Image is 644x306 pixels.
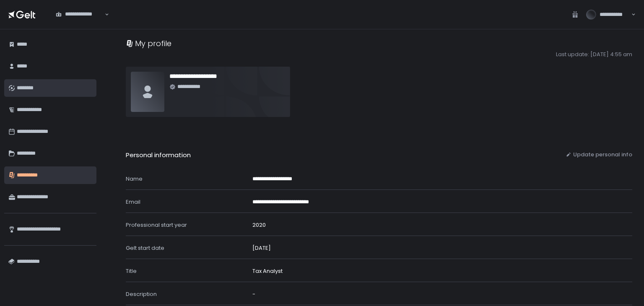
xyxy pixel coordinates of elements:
h2: Personal information [126,150,566,160]
span: Gelt start date [126,244,164,252]
span: Last update: [DATE] 4:55 am [556,51,632,58]
div: Update personal info [566,151,632,158]
span: - [252,290,255,298]
div: Search for option [50,6,109,23]
span: Description [126,290,157,298]
span: [DATE] [252,244,271,252]
span: Email [126,198,140,206]
span: Name [126,175,143,183]
input: Search for option [56,18,104,26]
div: My profile [126,38,171,49]
span: 2020 [252,221,266,229]
span: Tax Analyst [252,267,283,275]
button: Update personal info [566,150,632,159]
span: Title [126,267,137,275]
span: Professional start year [126,221,187,229]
